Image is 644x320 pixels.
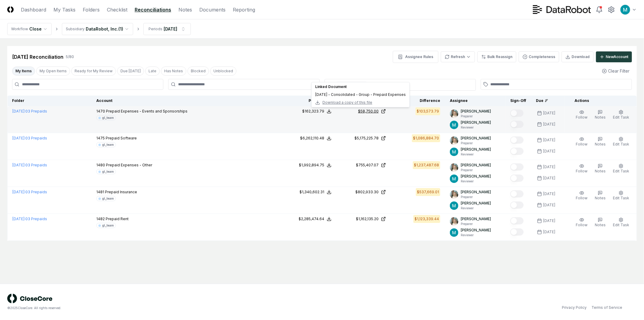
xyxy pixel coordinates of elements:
span: [DATE] : [12,190,25,194]
span: 1480 [96,163,105,167]
div: $1,340,602.31 [300,189,324,195]
a: Privacy Policy [562,305,587,310]
span: Download a copy of this file [322,100,372,105]
div: Subsidiary [66,26,85,32]
button: Mark complete [510,217,524,224]
button: $1,992,894.75 [299,162,332,168]
p: [PERSON_NAME] [461,109,491,114]
div: $6,262,110.48 [300,136,324,141]
button: Follow [575,189,589,202]
div: [DATE] [543,149,555,154]
div: © 2025 CloseCore. All rights reserved. [7,306,322,310]
button: $1,340,602.31 [300,189,332,195]
span: Edit Task [613,142,629,146]
button: Mark complete [510,175,524,182]
div: 5 / 80 [66,54,74,60]
button: Ready for My Review [71,67,116,76]
span: Follow [576,142,588,146]
div: [DATE] [543,164,555,170]
th: Difference [391,96,445,106]
button: Edit Task [612,136,630,148]
button: Mark complete [510,163,524,171]
img: ACg8ocKh93A2PVxV7CaGalYBgc3fGwopTyyIAwAiiQ5buQbeS2iRnTQ=s96-c [450,163,458,172]
div: Periods [149,26,162,32]
div: [DATE] [543,110,555,116]
button: Edit Task [612,162,630,175]
button: $6,262,110.48 [300,136,332,141]
div: Actions [570,98,632,103]
p: Reviewer [461,125,491,130]
button: Notes [594,216,607,229]
div: Due [536,98,560,103]
button: Refresh [441,51,475,62]
span: Follow [576,223,588,227]
p: [PERSON_NAME] [461,136,491,141]
button: Notes [594,136,607,148]
a: Notes [178,6,192,13]
p: [PERSON_NAME] [461,147,491,152]
span: Notes [595,169,606,173]
span: Notes [595,223,606,227]
button: Has Notes [161,67,186,76]
span: 1470 [96,109,105,113]
p: Reviewer [461,152,491,157]
p: [PERSON_NAME] [461,120,491,125]
span: Prepaid Expenses - Events and Sponsorships [106,109,187,113]
span: [DATE] : [12,163,25,167]
a: [DATE]:03 Prepaids [12,190,47,194]
button: Mark complete [510,121,524,128]
button: Mark complete [510,148,524,155]
button: Download [562,51,594,62]
a: My Tasks [53,6,75,13]
div: $1,086,884.70 [413,136,439,141]
button: Follow [575,216,589,229]
span: 1482 [96,217,105,221]
button: Blocked [187,67,209,76]
img: ACg8ocKh93A2PVxV7CaGalYBgc3fGwopTyyIAwAiiQ5buQbeS2iRnTQ=s96-c [450,136,458,145]
a: $755,407.07 [341,162,386,168]
button: Mark complete [510,190,524,198]
button: Mark complete [510,228,524,236]
div: $1,123,339.44 [415,216,439,222]
span: Prepaid Insurance [105,190,137,194]
a: [DATE]:03 Prepaids [12,217,47,221]
div: gl_team [102,223,114,228]
a: $5,175,225.78 [341,136,386,141]
div: $755,407.07 [356,162,379,168]
img: Logo [7,6,14,13]
button: Late [145,67,160,76]
div: [DATE] Reconciliation [12,53,63,60]
th: Per NetSuite [282,96,336,106]
span: Notes [595,115,606,119]
a: [DATE]:03 Prepaids [12,109,47,113]
p: Reviewer [461,179,491,184]
button: My Items [12,67,35,76]
span: Edit Task [613,196,629,200]
span: [DATE] : [12,217,25,221]
p: Reviewer [461,206,491,211]
img: ACg8ocIk6UVBSJ1Mh_wKybhGNOx8YD4zQOa2rDZHjRd5UfivBFfoWA=s96-c [450,121,458,129]
span: Prepaid Expenses - Other [106,163,152,167]
img: ACg8ocKh93A2PVxV7CaGalYBgc3fGwopTyyIAwAiiQ5buQbeS2iRnTQ=s96-c [450,217,458,226]
div: [DATE] [543,191,555,197]
span: Follow [576,169,588,173]
th: Sign-Off [505,96,531,106]
div: $802,933.30 [355,189,379,195]
span: [DATE] : [12,136,25,140]
div: [DATE] - Consolidated - Group - Prepaid Expenses [315,92,406,97]
p: [PERSON_NAME] [461,201,491,206]
div: [DATE] [164,26,177,32]
button: $2,285,474.64 [299,216,332,222]
div: $162,323.79 [302,109,324,114]
div: $1,992,894.75 [299,162,324,168]
th: Folder [8,96,92,106]
span: Prepaid Software [106,136,137,140]
p: [PERSON_NAME] [461,189,491,195]
span: Follow [576,196,588,200]
button: Mark complete [510,136,524,144]
button: Periods[DATE] [143,23,191,35]
button: Completeness [519,51,559,62]
div: [DATE] [543,229,555,235]
button: My Open Items [36,67,70,76]
span: [DATE] : [12,109,25,113]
